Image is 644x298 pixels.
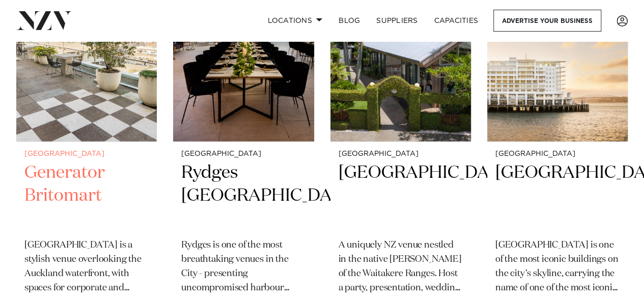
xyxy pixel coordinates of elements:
p: [GEOGRAPHIC_DATA] is a stylish venue overlooking the Auckland waterfront, with spaces for corpora... [24,238,149,295]
h2: [GEOGRAPHIC_DATA] [339,161,463,230]
a: Advertise your business [493,10,601,32]
p: A uniquely NZ venue nestled in the native [PERSON_NAME] of the Waitakere Ranges. Host a party, pr... [339,238,463,295]
small: [GEOGRAPHIC_DATA] [339,150,463,158]
h2: [GEOGRAPHIC_DATA] [495,161,620,230]
small: [GEOGRAPHIC_DATA] [495,150,620,158]
img: nzv-logo.png [16,11,72,30]
h2: Generator Britomart [24,161,149,230]
p: [GEOGRAPHIC_DATA] is one of the most iconic buildings on the city’s skyline, carrying the name of... [495,238,620,295]
small: [GEOGRAPHIC_DATA] [24,150,149,158]
p: Rydges is one of the most breathtaking venues in the City - presenting uncompromised harbour view... [181,238,305,295]
a: Capacities [426,10,487,32]
a: Locations [259,10,330,32]
a: BLOG [330,10,368,32]
a: SUPPLIERS [368,10,426,32]
small: [GEOGRAPHIC_DATA] [181,150,305,158]
h2: Rydges [GEOGRAPHIC_DATA] [181,161,305,230]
